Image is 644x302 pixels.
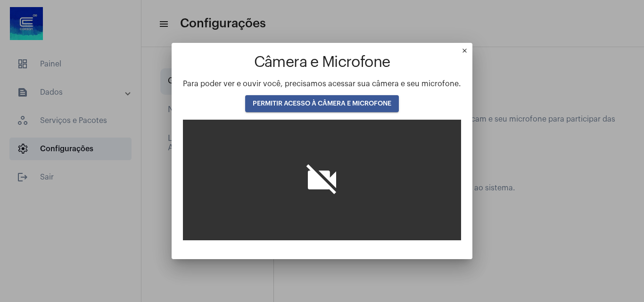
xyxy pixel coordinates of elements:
button: PERMITIR ACESSO À CÂMERA E MICROFONE [245,95,399,112]
mat-icon: close [461,47,472,58]
h1: Câmera e Microfone [183,54,461,71]
span: Para poder ver e ouvir você, precisamos acessar sua câmera e seu microfone. [183,80,461,88]
span: PERMITIR ACESSO À CÂMERA E MICROFONE [253,100,391,107]
i: videocam_off [303,161,341,199]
